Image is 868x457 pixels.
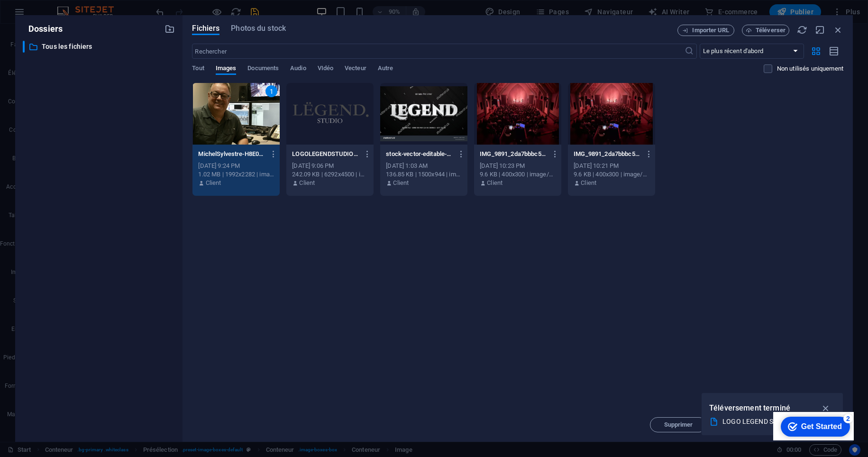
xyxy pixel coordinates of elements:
[318,63,333,76] span: VIdéo
[378,63,393,76] span: Autre
[722,416,814,427] div: LOGO LEGEND STUDIO.png
[386,162,462,170] div: [DATE] 1:03 AM
[292,170,368,179] div: 242.09 KB | 6292x4500 | image/png
[574,170,649,179] div: 9.6 KB | 400x300 | image/avif
[247,63,279,76] span: Documents
[393,179,409,187] p: Client
[480,170,556,179] div: 9.6 KB | 400x300 | image/avif
[23,41,25,53] div: ​
[42,41,158,52] p: Tous les fichiers
[231,23,286,34] span: Photos du stock
[290,63,306,76] span: Audio
[777,64,843,73] p: Affiche uniquement les fichiers non utilisés sur ce site web. Les fichiers ajoutés pendant cette ...
[292,162,368,170] div: [DATE] 9:06 PM
[650,417,707,432] button: Supprimer
[70,2,80,11] div: 2
[198,170,274,179] div: 1.02 MB | 1992x2282 | image/jpeg
[756,27,786,33] span: Téléverser
[480,150,547,158] p: IMG_9891_2da7bbbc5-bc1d-4b89-b863-e31e2368064e_ORIGINAL.jpg-sukCnQtoa05qe6NIK_vEUg.avif
[692,27,729,33] span: Importer URL
[487,179,503,187] p: Client
[265,85,277,97] div: 1
[345,63,366,76] span: Vecteur
[581,179,596,187] p: Client
[574,150,640,158] p: IMG_9891_2da7bbbc5-bc1d-4b89-b863-e31e2368064e_ORIGINAL.jpg-A7jKHCfvOWBA8b2hjDNo1g.avif
[216,63,237,76] span: Images
[742,25,789,36] button: Téléverser
[815,25,825,35] i: Réduire
[28,10,69,19] div: Get Started
[574,162,649,170] div: [DATE] 10:21 PM
[23,23,63,35] p: Dossiers
[198,150,265,158] p: MichelSylvestre-H8E0OCfkn4dge_NvJHUWbg.JPG
[292,150,359,158] p: LOGOLEGENDSTUDIO-zt44bZWlisuiZQqieIrWEA.png
[664,422,693,428] span: Supprimer
[480,162,556,170] div: [DATE] 10:23 PM
[192,23,219,34] span: Fichiers
[299,179,315,187] p: Client
[198,162,274,170] div: [DATE] 9:24 PM
[192,63,204,76] span: Tout
[8,5,77,25] div: Get Started 2 items remaining, 60% complete
[677,25,734,36] button: Importer URL
[164,24,175,34] i: Créer un nouveau dossier
[206,179,221,187] p: Client
[833,25,843,35] i: Fermer
[797,25,807,35] i: Actualiser
[386,150,453,158] p: stock-vector-editable-silver-d-text-effect-legend-text-style-effect-2499721945-EWPd-95vbcjXdS_oXR...
[709,402,790,414] p: Téléversement terminé
[386,170,462,179] div: 136.85 KB | 1500x944 | image/jpeg
[192,44,684,59] input: Rechercher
